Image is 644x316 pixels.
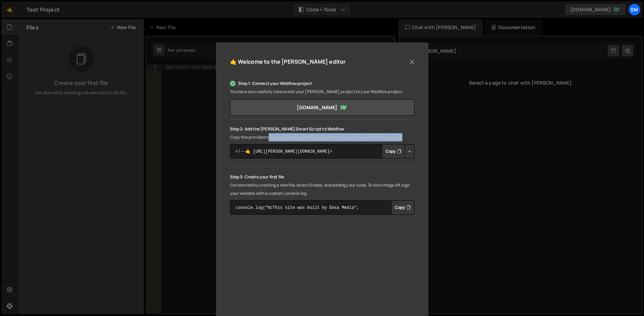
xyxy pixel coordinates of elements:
p: Step 3: Create your first file [230,173,414,181]
p: Get started by creating a new file, select Global, and adding your code. To kick things off, sign... [230,181,414,198]
p: Copy the provided script and paste it into the global footer code of your Webflow project. [230,133,414,141]
a: [DOMAIN_NAME] [230,99,414,116]
p: Step 1: Connect your Webflow project [230,79,414,88]
textarea: console.log("%cThis site was built by Emsa Media", "background:blue;color:#fff;padding: 8px;"); [230,200,414,215]
button: Copy [382,144,405,159]
div: Button group with nested dropdown [391,200,414,215]
p: Step 2: Add the [PERSON_NAME] Smart Script to Webflow [230,125,414,133]
h5: 🤙 Welcome to the [PERSON_NAME] editor [230,56,346,67]
button: Close [407,57,417,67]
p: You have successfully connected your [PERSON_NAME] project to your Webflow project. [230,88,414,96]
div: Button group with nested dropdown [382,144,414,159]
textarea: <!--🤙 [URL][PERSON_NAME][DOMAIN_NAME]> <script>document.addEventListener("DOMContentLoaded", func... [230,144,414,159]
button: Copy [391,200,414,215]
a: Em [628,3,641,16]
